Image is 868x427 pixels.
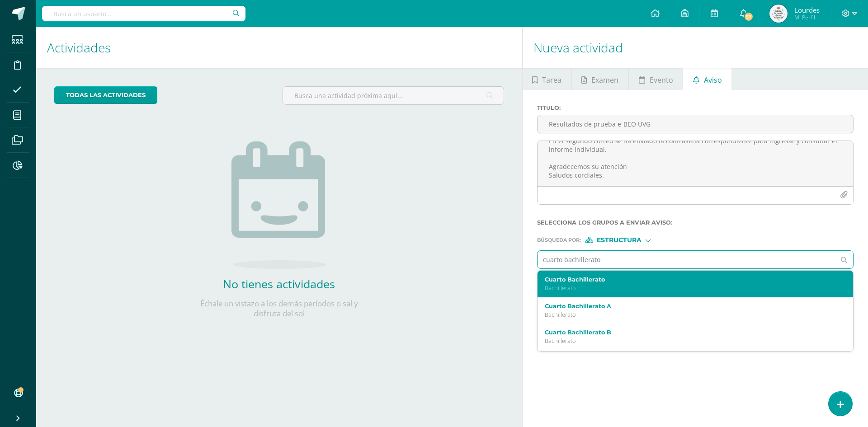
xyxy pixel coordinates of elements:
[545,276,833,283] label: Cuarto Bachillerato
[545,284,833,292] p: Bachillerato
[769,5,788,23] img: 2e90373c1913165f6fa34e04e15cc806.png
[794,5,820,14] span: Lourdes
[54,86,157,104] a: todas las Actividades
[231,141,326,269] img: no_activities.png
[744,12,754,22] span: 57
[650,69,673,91] span: Evento
[189,299,369,319] p: Échale un vistazo a los demás períodos o sal y disfruta del sol
[545,329,833,336] label: Cuarto Bachillerato B
[545,311,833,319] p: Bachillerato
[523,68,571,90] a: Tarea
[538,115,853,133] input: Titulo
[537,238,581,243] span: Búsqueda por :
[794,14,820,21] span: Mi Perfil
[545,303,833,310] label: Cuarto Bachillerato A
[545,337,833,345] p: Bachillerato
[542,69,561,91] span: Tarea
[189,276,369,291] h2: No tienes actividades
[591,69,618,91] span: Examen
[704,69,722,91] span: Aviso
[47,27,511,68] h1: Actividades
[597,238,642,243] span: Estructura
[683,68,731,90] a: Aviso
[585,237,653,243] div: [object Object]
[42,6,245,21] input: Busca un usuario...
[572,68,628,90] a: Examen
[533,27,857,68] h1: Nueva actividad
[629,68,683,90] a: Evento
[538,141,853,186] textarea: Buenas tardes, estimados estudiantes y padres de familia: [PERSON_NAME] un cordial saludo. Les in...
[537,219,854,226] label: Selecciona los grupos a enviar aviso :
[537,104,854,111] label: Titulo :
[283,87,503,104] input: Busca una actividad próxima aquí...
[538,251,835,268] input: Ej. Primero primaria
